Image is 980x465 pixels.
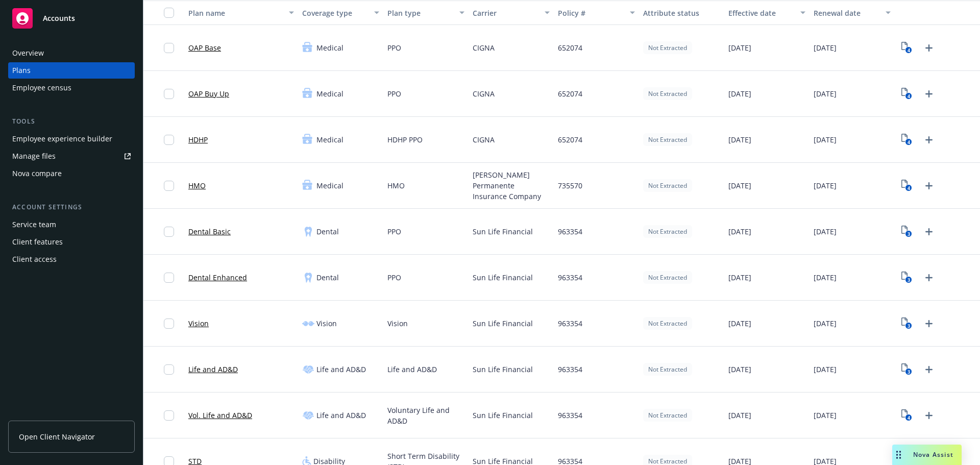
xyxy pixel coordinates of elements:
a: Client access [8,251,135,267]
input: Toggle Row Selected [164,89,174,99]
a: Upload Plan Documents [921,178,937,194]
div: Tools [8,116,135,127]
a: View Plan Documents [899,178,915,194]
a: Employee census [8,80,135,96]
div: Renewal date [814,8,879,18]
div: Not Extracted [643,87,692,100]
button: Plan name [184,1,298,25]
span: [PERSON_NAME] Permanente Insurance Company [473,169,550,202]
a: HDHP [188,134,208,145]
a: Upload Plan Documents [921,361,937,378]
a: Dental Enhanced [188,272,247,283]
span: [DATE] [814,318,837,329]
div: Client access [12,251,57,267]
div: Drag to move [892,445,905,465]
button: Renewal date [810,1,895,25]
div: Employee experience builder [12,131,112,147]
input: Toggle Row Selected [164,43,174,53]
div: Plan type [387,8,453,18]
a: View Plan Documents [899,315,915,332]
span: [DATE] [728,88,751,99]
span: Life and AD&D [316,410,366,421]
span: [DATE] [728,180,751,191]
text: 3 [908,323,910,329]
a: Vision [188,318,209,329]
div: Not Extracted [643,179,692,192]
div: Account settings [8,202,135,212]
span: Open Client Navigator [19,431,95,442]
span: Medical [316,180,344,191]
span: 735570 [558,180,582,191]
input: Toggle Row Selected [164,273,174,283]
span: [DATE] [728,226,751,237]
a: Employee experience builder [8,131,135,147]
a: View Plan Documents [899,407,915,424]
a: Manage files [8,148,135,164]
a: Upload Plan Documents [921,407,937,424]
span: [DATE] [728,364,751,375]
span: Life and AD&D [387,364,437,375]
button: Effective date [724,1,810,25]
div: Not Extracted [643,41,692,54]
span: [DATE] [814,364,837,375]
div: Not Extracted [643,133,692,146]
text: 4 [908,185,910,191]
div: Coverage type [302,8,368,18]
div: Manage files [12,148,56,164]
a: View Plan Documents [899,40,915,56]
span: Sun Life Financial [473,364,533,375]
a: Upload Plan Documents [921,40,937,56]
a: Plans [8,62,135,79]
span: Sun Life Financial [473,318,533,329]
span: [DATE] [728,318,751,329]
span: [DATE] [728,42,751,53]
span: Medical [316,88,344,99]
a: Upload Plan Documents [921,315,937,332]
span: Dental [316,226,339,237]
div: Effective date [728,8,794,18]
span: HDHP PPO [387,134,423,145]
a: Vol. Life and AD&D [188,410,252,421]
button: Plan type [383,1,469,25]
span: Voluntary Life and AD&D [387,405,464,426]
a: Upload Plan Documents [921,224,937,240]
span: CIGNA [473,42,495,53]
a: Nova compare [8,165,135,182]
button: Coverage type [298,1,383,25]
input: Toggle Row Selected [164,181,174,191]
text: 3 [908,231,910,237]
div: Plan name [188,8,283,18]
a: Dental Basic [188,226,231,237]
input: Toggle Row Selected [164,319,174,329]
span: CIGNA [473,134,495,145]
div: Attribute status [643,8,720,18]
a: Life and AD&D [188,364,238,375]
button: Nova Assist [892,445,962,465]
a: Upload Plan Documents [921,132,937,148]
span: 652074 [558,88,582,99]
span: PPO [387,226,401,237]
span: 652074 [558,134,582,145]
span: [DATE] [728,134,751,145]
text: 4 [908,47,910,54]
text: 3 [908,277,910,283]
input: Toggle Row Selected [164,364,174,375]
div: Carrier [473,8,538,18]
span: Sun Life Financial [473,272,533,283]
div: Not Extracted [643,317,692,330]
div: Client features [12,234,63,250]
span: PPO [387,42,401,53]
span: [DATE] [814,180,837,191]
span: Sun Life Financial [473,226,533,237]
input: Toggle Row Selected [164,135,174,145]
span: Dental [316,272,339,283]
a: View Plan Documents [899,132,915,148]
span: [DATE] [814,134,837,145]
span: [DATE] [814,410,837,421]
div: Service team [12,216,56,233]
a: Upload Plan Documents [921,270,937,286]
span: Sun Life Financial [473,410,533,421]
a: View Plan Documents [899,86,915,102]
a: HMO [188,180,206,191]
input: Toggle Row Selected [164,410,174,421]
